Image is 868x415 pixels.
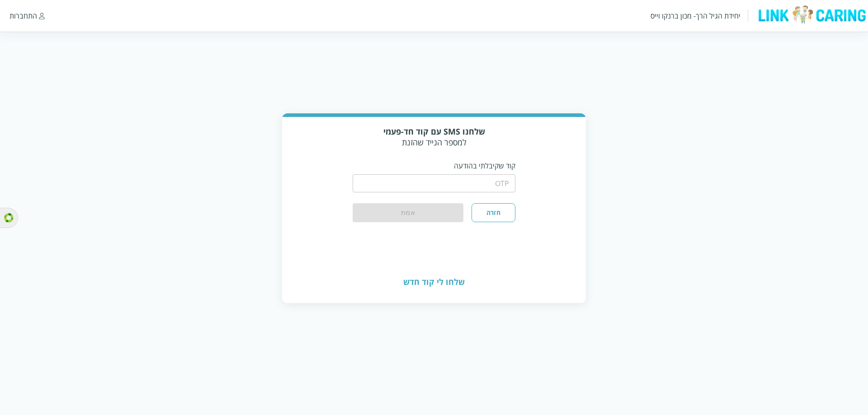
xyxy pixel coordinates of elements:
[353,161,515,171] p: קוד שקיבלתי בהודעה
[755,5,868,24] img: logo
[651,11,741,21] div: יחידת הגיל הרך- מכון ברנקו וייס
[472,203,515,222] button: חזרה
[9,11,37,21] div: התחברות
[353,126,515,148] div: למספר הנייד שהזנת
[39,13,45,19] img: התחברות
[282,261,586,302] div: שלחו לי קוד חדש
[353,174,515,192] input: OTP
[383,126,485,137] strong: שלחנו SMS עם קוד חד-פעמי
